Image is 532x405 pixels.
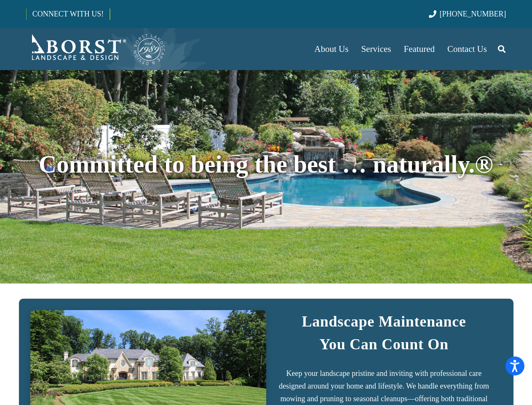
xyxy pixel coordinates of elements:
[440,10,506,18] span: [PHONE_NUMBER]
[441,28,493,70] a: Contact Us
[429,10,506,18] a: [PHONE_NUMBER]
[493,38,510,59] a: Search
[308,28,355,70] a: About Us
[319,336,449,353] strong: You Can Count On
[302,313,466,330] strong: Landscape Maintenance
[447,44,487,54] span: Contact Us
[355,28,397,70] a: Services
[39,151,493,178] span: Committed to being the best … naturally.®
[26,32,166,66] a: Borst-Logo
[398,28,441,70] a: Featured
[314,44,348,54] span: About Us
[27,4,110,24] a: CONNECT WITH US!
[404,44,435,54] span: Featured
[361,44,391,54] span: Services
